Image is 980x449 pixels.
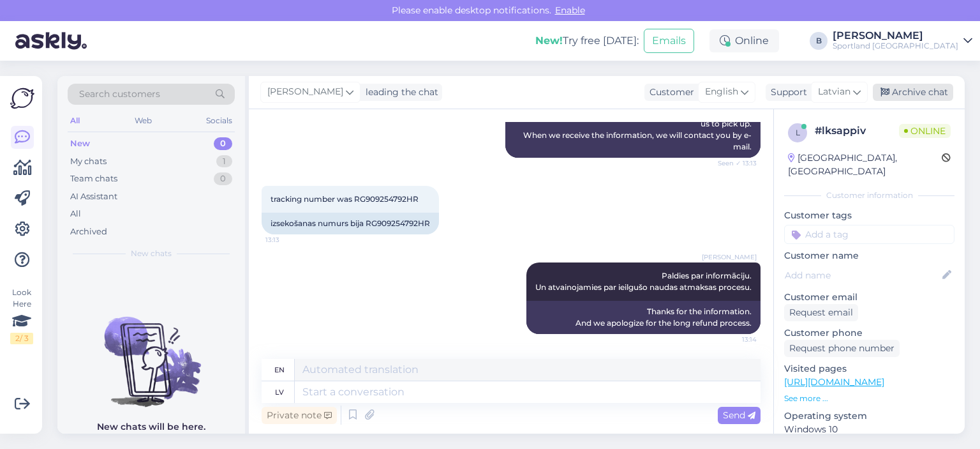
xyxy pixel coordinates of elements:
[644,29,694,53] button: Emails
[702,252,757,262] span: [PERSON_NAME]
[265,235,313,245] span: 13:13
[262,213,439,234] div: izsekošanas numurs bija RG909254792HR
[214,137,232,150] div: 0
[784,225,954,244] input: Add a tag
[10,287,33,344] div: Look Here
[360,86,438,99] div: leading the chat
[784,291,954,304] p: Customer email
[705,85,738,99] span: English
[785,268,940,282] input: Add name
[275,381,284,403] div: lv
[784,340,900,357] div: Request phone number
[810,32,828,50] div: B
[709,335,757,344] span: 13:14
[97,420,205,434] p: New chats will be here.
[68,112,82,129] div: All
[70,155,107,168] div: My chats
[274,359,285,381] div: en
[131,248,172,259] span: New chats
[70,208,81,220] div: All
[784,209,954,222] p: Customer tags
[784,409,954,423] p: Operating system
[526,301,761,334] div: Thanks for the information. And we apologize for the long refund process.
[644,86,694,99] div: Customer
[833,31,972,51] a: [PERSON_NAME]Sportland [GEOGRAPHIC_DATA]
[784,190,954,201] div: Customer information
[784,326,954,340] p: Customer phone
[262,407,337,424] div: Private note
[784,393,954,404] p: See more ...
[873,84,953,101] div: Archive chat
[784,249,954,263] p: Customer name
[766,86,807,99] div: Support
[216,155,232,168] div: 1
[723,409,755,421] span: Send
[70,190,117,203] div: AI Assistant
[833,41,958,51] div: Sportland [GEOGRAPHIC_DATA]
[796,128,800,137] span: l
[10,333,33,344] div: 2 / 3
[784,362,954,376] p: Visited pages
[818,85,850,99] span: Latvian
[70,137,90,150] div: New
[535,34,563,47] b: New!
[132,112,154,129] div: Web
[57,294,245,409] img: No chats
[833,31,958,41] div: [PERSON_NAME]
[709,29,779,52] div: Online
[10,86,34,110] img: Askly Logo
[204,112,235,129] div: Socials
[70,172,117,185] div: Team chats
[551,4,589,16] span: Enable
[784,376,884,388] a: [URL][DOMAIN_NAME]
[784,304,858,321] div: Request email
[709,158,757,168] span: Seen ✓ 13:13
[70,225,107,238] div: Archived
[815,123,899,139] div: # lksappiv
[267,85,343,99] span: [PERSON_NAME]
[788,151,942,178] div: [GEOGRAPHIC_DATA], [GEOGRAPHIC_DATA]
[79,88,160,101] span: Search customers
[784,423,954,436] p: Windows 10
[271,194,419,204] span: tracking number was RG909254792HR
[535,33,639,49] div: Try free [DATE]:
[214,172,232,185] div: 0
[899,124,951,138] span: Online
